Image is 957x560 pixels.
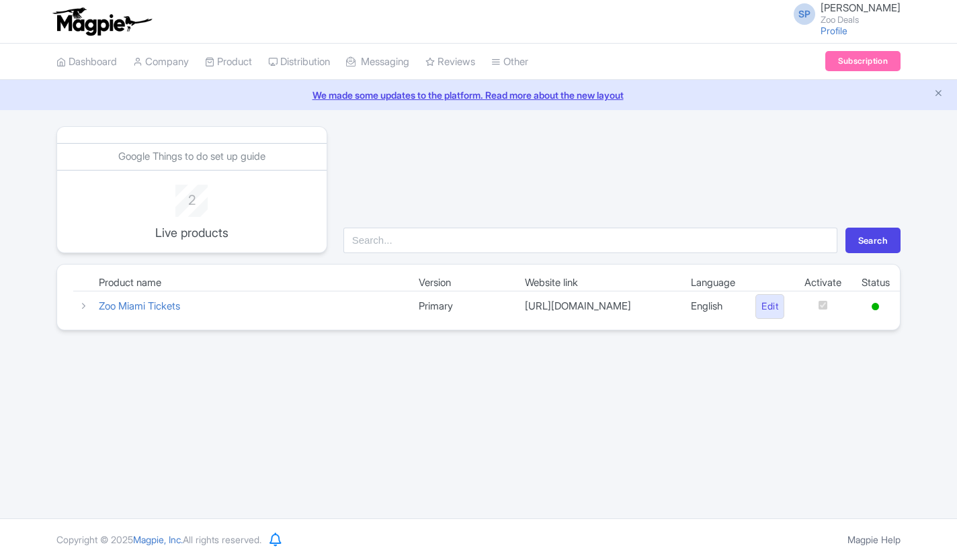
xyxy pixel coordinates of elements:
span: [PERSON_NAME] [821,1,901,14]
a: Distribution [268,44,330,81]
a: Google Things to do set up guide [118,150,265,162]
a: We made some updates to the platform. Read more about the new layout [8,88,949,102]
p: Live products [136,224,247,242]
td: English [681,291,745,322]
td: Activate [794,275,851,291]
span: SP [794,3,815,25]
a: Dashboard [56,44,117,81]
button: Search [845,228,901,253]
a: Zoo Miami Tickets [99,299,180,312]
button: Close announcement [933,87,944,102]
td: Status [851,275,900,291]
td: Website link [515,275,681,291]
small: Zoo Deals [821,15,901,24]
td: [URL][DOMAIN_NAME] [515,291,681,322]
a: Profile [821,25,847,36]
a: Product [205,44,252,81]
a: Messaging [346,44,409,81]
a: Other [491,44,528,81]
img: logo-ab69f6fb50320c5b225c76a69d11143b.png [50,7,154,36]
a: Magpie Help [847,534,901,545]
a: Edit [755,294,784,319]
a: Subscription [825,51,901,71]
td: Version [409,275,515,291]
div: 2 [136,185,247,210]
a: Company [133,44,189,81]
td: Language [681,275,745,291]
td: Primary [409,291,515,322]
td: Product name [89,275,409,291]
input: Search... [343,228,837,253]
a: SP [PERSON_NAME] Zoo Deals [786,3,901,24]
a: Reviews [425,44,475,81]
div: Copyright © 2025 All rights reserved. [48,532,269,547]
span: Magpie, Inc. [133,534,183,545]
